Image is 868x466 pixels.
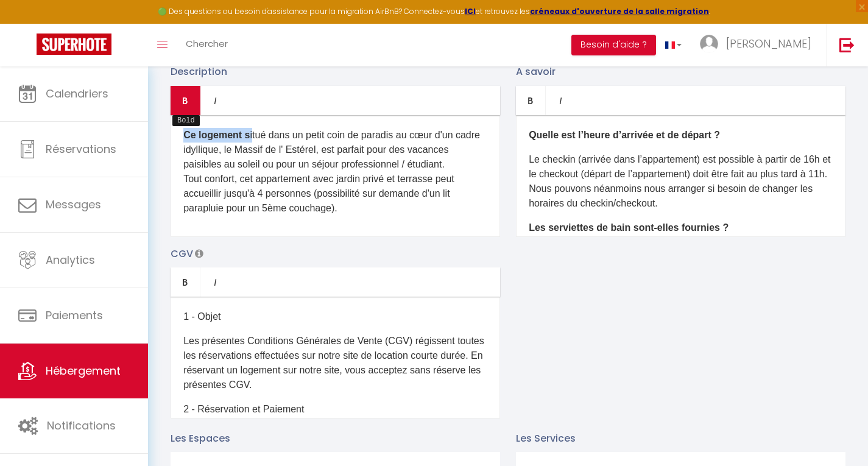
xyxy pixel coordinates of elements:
p: Les Services [516,431,845,446]
button: Besoin d'aide ? [571,35,656,55]
p: itué dans un petit coin de paradis au cœur d'un cadre idyllique, le Massif de l' Estérel, est par... [183,128,487,216]
span: Réservations [46,141,116,157]
img: Super Booking [37,34,111,55]
span: Notifications [47,418,116,433]
a: créneaux d'ouverture de la salle migration [530,6,709,16]
a: Bold [171,267,200,297]
span: Bold [172,115,200,126]
p: Description [171,64,500,79]
a: Chercher [177,24,237,66]
span: Hébergement [46,363,121,378]
a: Bold [516,86,546,115]
span: Analytics [46,252,95,267]
b: Les serviettes de bain sont-elles fournies ? [529,222,729,233]
span: [PERSON_NAME] [726,36,811,51]
p: Les présentes Conditions Générales de Vente (CGV) régissent toutes les réservations effectuées su... [183,334,487,392]
p: CGV [171,246,500,261]
button: Ouvrir le widget de chat LiveChat [10,5,46,41]
img: ... [700,35,718,53]
p: A savoir [516,64,845,79]
p: 1 - Objet [183,309,487,324]
p: Les Espaces [171,431,500,446]
img: logout [839,37,855,52]
a: Italic [546,86,575,115]
p: Le checkin (arrivée dans l’appartement) est possible à partir de 16h et le checkout (départ de l’... [529,152,833,211]
a: Bold [171,86,200,115]
span: Chercher [186,37,228,50]
span: Messages [46,197,101,212]
span: Calendriers [46,86,108,101]
a: ... [PERSON_NAME] [691,24,827,66]
a: Italic [200,267,230,297]
b: Quelle est l’heure d’arrivée et de départ ? [529,130,720,140]
strong: Ce logement s [183,130,250,140]
p: 2 - Réservation et Paiement [183,402,487,417]
a: Italic [200,86,230,115]
span: Paiements [46,308,103,323]
a: ICI [465,6,476,16]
